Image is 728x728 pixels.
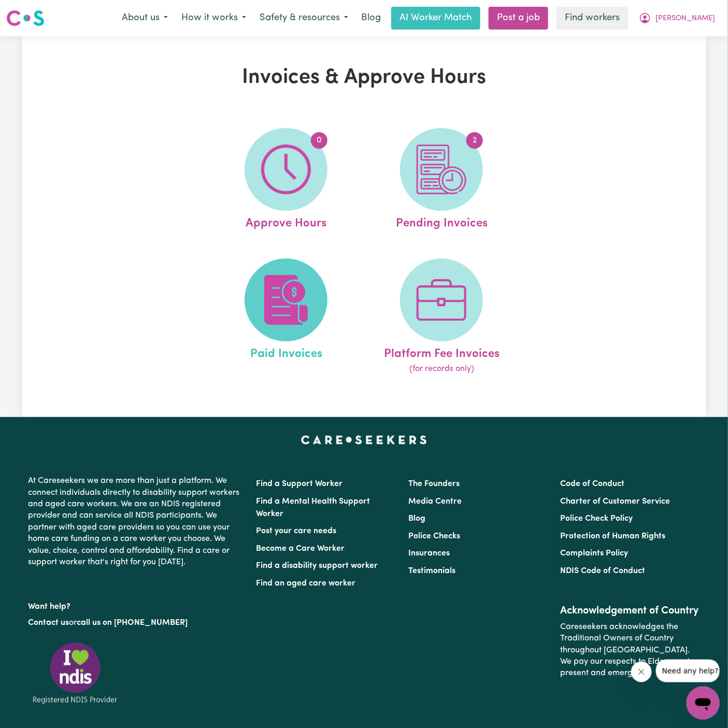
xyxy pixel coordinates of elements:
[408,532,460,540] a: Police Checks
[301,436,427,444] a: Careseekers home page
[656,660,720,682] iframe: Message from company
[409,363,474,375] span: (for records only)
[256,562,378,570] a: Find a disability support worker
[253,7,355,29] button: Safety & resources
[391,7,480,30] a: AI Worker Match
[560,567,645,575] a: NDIS Code of Conduct
[28,619,69,627] a: Contact us
[28,471,244,572] p: At Careseekers we are more than just a platform. We connect individuals directly to disability su...
[560,515,633,523] a: Police Check Policy
[211,128,361,233] a: Approve Hours
[355,7,387,30] a: Blog
[250,341,322,363] span: Paid Invoices
[631,662,652,682] iframe: Close message
[115,7,175,29] button: About us
[560,549,628,558] a: Complaints Policy
[6,6,45,30] a: Careseekers logo
[256,579,356,588] a: Find an aged care worker
[466,132,483,149] span: 2
[560,617,700,683] p: Careseekers acknowledges the Traditional Owners of Country throughout [GEOGRAPHIC_DATA]. We pay o...
[175,7,253,29] button: How it works
[6,9,45,27] img: Careseekers logo
[77,619,188,627] a: call us on [PHONE_NUMBER]
[367,128,516,233] a: Pending Invoices
[408,567,455,575] a: Testimonials
[256,480,343,488] a: Find a Support Worker
[396,211,488,233] span: Pending Invoices
[560,532,665,540] a: Protection of Human Rights
[384,341,499,363] span: Platform Fee Invoices
[28,613,244,633] p: or
[256,545,345,553] a: Become a Care Worker
[556,7,628,30] a: Find workers
[408,497,462,506] a: Media Centre
[256,527,337,535] a: Post your care needs
[211,259,361,376] a: Paid Invoices
[367,259,516,376] a: Platform Fee Invoices(for records only)
[560,480,624,488] a: Code of Conduct
[311,132,327,149] span: 0
[28,641,122,706] img: Registered NDIS provider
[655,13,715,24] span: [PERSON_NAME]
[560,497,670,506] a: Charter of Customer Service
[560,605,700,617] h2: Acknowledgement of Country
[408,480,460,488] a: The Founders
[489,7,548,30] a: Post a job
[408,515,425,523] a: Blog
[256,497,370,518] a: Find a Mental Health Support Worker
[632,7,722,29] button: My Account
[687,687,720,720] iframe: Button to launch messaging window
[408,549,450,558] a: Insurances
[246,211,326,233] span: Approve Hours
[142,65,586,90] h1: Invoices & Approve Hours
[28,597,244,612] p: Want help?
